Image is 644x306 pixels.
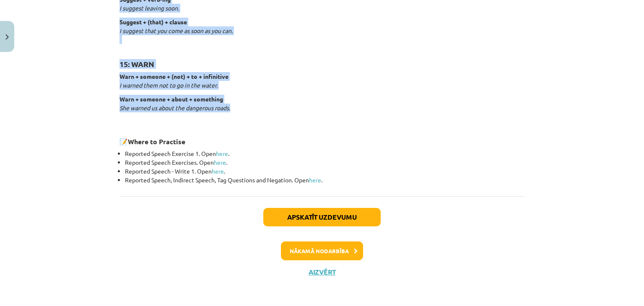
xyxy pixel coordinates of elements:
[125,167,525,176] li: Reported Speech - Write 1. Open .
[5,34,9,40] img: icon-close-lesson-0947bae3869378f0d4975bcd49f059093ad1ed9edebbc8119c70593378902aed.svg
[125,158,525,167] li: Reported Speech Exercises. Open .
[119,4,179,12] em: I suggest leaving soon.
[119,81,218,89] em: I warned them not to go in the water.
[125,176,525,184] li: Reported Speech, Indirect Speech, Tag Questions and Negation. Open .
[119,73,229,80] strong: Warn + someone + (not) + to + infinitive
[306,268,338,276] button: Aizvērt
[216,150,228,157] a: here
[119,95,223,103] strong: Warn + someone + about + something
[119,131,525,147] h3: 📝
[263,208,381,226] button: Apskatīt uzdevumu
[119,104,230,112] em: She warned us about the dangerous roads.
[309,176,321,184] a: here
[119,59,154,69] strong: 15: WARN
[212,167,224,175] a: here
[281,241,363,261] button: Nākamā nodarbība
[119,27,233,34] em: I suggest that you come as soon as you can.
[119,18,187,26] strong: Suggest + (that) + clause
[125,149,525,158] li: Reported Speech Exercise 1. Open .
[214,158,226,166] a: here
[128,137,185,146] strong: Where to Practise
